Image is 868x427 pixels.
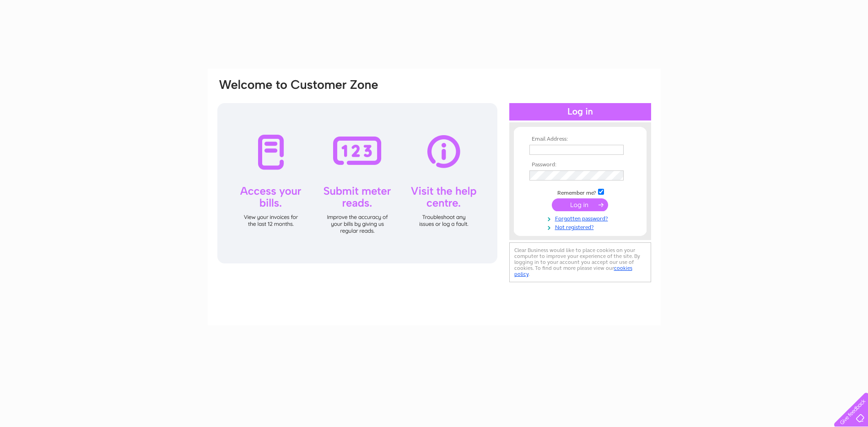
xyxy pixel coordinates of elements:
[552,198,608,211] input: Submit
[509,242,651,282] div: Clear Business would like to place cookies on your computer to improve your experience of the sit...
[527,162,633,168] th: Password:
[529,222,633,231] a: Not registered?
[527,136,633,142] th: Email Address:
[527,187,633,197] td: Remember me?
[529,213,633,222] a: Forgotten password?
[514,265,632,277] a: cookies policy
